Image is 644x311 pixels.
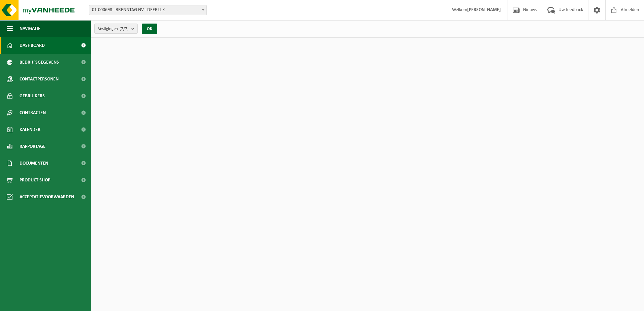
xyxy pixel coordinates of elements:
[142,24,157,34] button: OK
[89,5,207,15] span: 01-000698 - BRENNTAG NV - DEERLIJK
[20,104,46,121] span: Contracten
[20,54,59,71] span: Bedrijfsgegevens
[98,24,129,34] span: Vestigingen
[20,188,74,205] span: Acceptatievoorwaarden
[20,88,45,104] span: Gebruikers
[20,37,45,54] span: Dashboard
[20,20,40,37] span: Navigatie
[20,71,59,88] span: Contactpersonen
[94,24,138,34] button: Vestigingen(7/7)
[89,5,206,15] span: 01-000698 - BRENNTAG NV - DEERLIJK
[20,121,40,138] span: Kalender
[20,155,48,172] span: Documenten
[467,7,501,12] strong: [PERSON_NAME]
[20,172,50,188] span: Product Shop
[20,138,45,155] span: Rapportage
[120,27,129,31] count: (7/7)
